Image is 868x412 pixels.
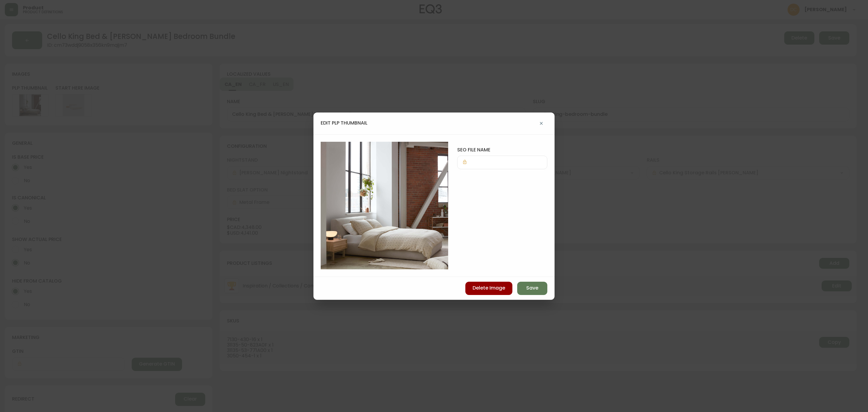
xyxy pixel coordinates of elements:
[457,147,547,153] label: seo file name
[321,120,367,126] h4: edit plp thumbnail
[465,282,512,295] button: Delete Image
[526,285,538,291] span: Save
[517,282,547,295] button: Save
[321,142,457,269] img: 6ea5317c-be31-40b2-8bd4-828f77bc7229Optional[cello-king-bedroom-bundle-styled].jpg
[473,285,505,291] span: Delete Image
